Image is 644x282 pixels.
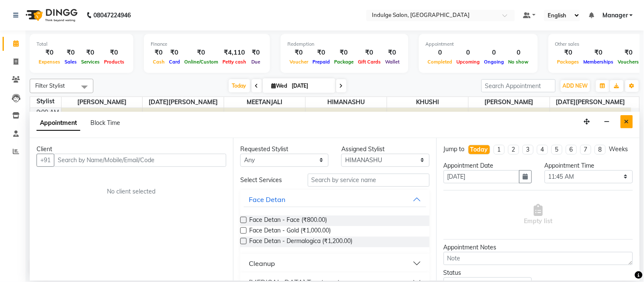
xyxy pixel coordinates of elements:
div: Redemption [287,41,402,48]
span: Sales [62,59,79,65]
div: Stylist [30,97,61,106]
span: KHUSHI [387,97,468,108]
div: Assigned Stylist [341,145,430,154]
input: yyyy-mm-dd [444,170,520,183]
span: Voucher [287,59,310,65]
span: Package [332,59,356,65]
span: Face Detan - Dermalogica (₹1,200.00) [249,237,352,247]
span: Completed [426,59,455,65]
div: ₹0 [182,48,220,58]
div: ₹0 [79,48,102,58]
span: Due [249,59,262,65]
span: Online/Custom [182,59,220,65]
div: ₹0 [151,48,167,58]
div: ₹0 [310,48,332,58]
span: ADD NEW [563,83,588,89]
div: 0 [455,48,482,58]
span: Cash [151,59,167,65]
div: ₹0 [383,48,402,58]
input: 2025-09-03 [290,80,332,92]
li: 2 [508,145,519,155]
span: Appointment [37,116,80,131]
div: Appointment [426,41,531,48]
div: Select Services [234,176,301,185]
div: Client [37,145,226,154]
span: Petty cash [220,59,248,65]
div: Appointment Date [444,161,532,170]
span: Expenses [37,59,62,65]
li: 3 [523,145,534,155]
span: [DATE][PERSON_NAME] [143,97,224,108]
img: logo [22,3,80,27]
div: 0 [426,48,455,58]
span: Services [79,59,102,65]
span: [PERSON_NAME] [62,97,143,108]
span: Wallet [383,59,402,65]
button: ADD NEW [561,80,590,92]
div: 9:00 AM [35,108,61,117]
button: Cleanup [244,256,426,271]
div: ₹0 [332,48,356,58]
span: Gift Cards [356,59,383,65]
div: Weeks [609,145,628,154]
div: ₹0 [287,48,310,58]
span: Products [102,59,127,65]
li: 5 [551,145,562,155]
span: Manager [602,11,628,20]
button: Face Detan [244,192,426,207]
div: ₹0 [62,48,79,58]
div: Today [470,145,488,154]
span: Prepaid [310,59,332,65]
input: Search Appointment [481,79,556,92]
span: MEETANJALI [224,97,305,108]
span: HIMANASHU [306,97,387,108]
li: 7 [580,145,591,155]
div: ₹0 [582,48,616,58]
span: [DATE][PERSON_NAME] [550,97,631,108]
span: Today [229,79,250,92]
div: Requested Stylist [240,145,329,154]
li: 4 [537,145,548,155]
div: ₹0 [248,48,263,58]
li: 1 [494,145,505,155]
div: Appointment Time [545,161,633,170]
div: ₹0 [616,48,641,58]
input: Search by service name [308,174,430,187]
div: ₹0 [37,48,62,58]
div: ₹0 [356,48,383,58]
span: Packages [555,59,582,65]
input: Search by Name/Mobile/Email/Code [54,154,226,167]
button: Close [621,115,633,128]
span: Wed [270,83,290,89]
li: 6 [566,145,577,155]
div: Finance [151,41,263,48]
span: Ongoing [482,59,506,65]
span: Block Time [90,119,120,127]
div: 0 [482,48,506,58]
span: Card [167,59,182,65]
div: No client selected [57,187,206,196]
b: 08047224946 [93,3,131,27]
div: ₹0 [555,48,582,58]
div: ₹0 [102,48,127,58]
span: Face Detan - Gold (₹1,000.00) [249,226,331,237]
li: 8 [595,145,606,155]
span: No show [506,59,531,65]
span: Filter Stylist [35,82,65,89]
span: Memberships [582,59,616,65]
button: +91 [37,154,54,167]
div: ₹4,110 [220,48,248,58]
span: Vouchers [616,59,641,65]
div: Status [444,268,532,277]
div: Jump to [444,145,465,154]
span: Face Detan - Face (₹800.00) [249,216,327,226]
div: Appointment Notes [444,243,633,252]
div: 0 [506,48,531,58]
span: Empty list [524,204,553,226]
span: [PERSON_NAME] [469,97,550,108]
div: Cleanup [249,258,275,268]
div: Face Detan [249,194,285,205]
div: Total [37,41,127,48]
span: Upcoming [455,59,482,65]
div: ₹0 [167,48,182,58]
